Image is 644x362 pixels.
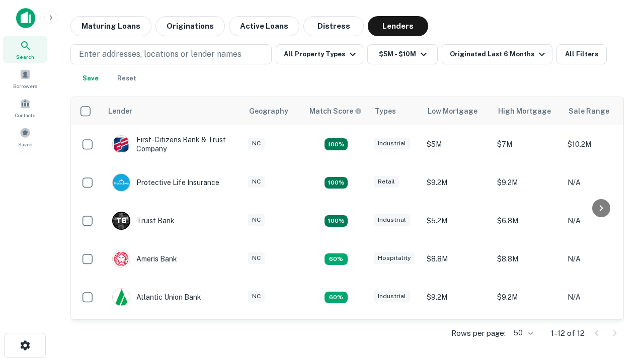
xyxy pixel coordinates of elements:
div: Protective Life Insurance [112,173,219,192]
div: Matching Properties: 3, hasApolloMatch: undefined [325,215,348,227]
button: All Property Types [276,44,363,64]
button: Maturing Loans [70,16,151,36]
button: Originations [155,16,225,36]
button: Active Loans [229,16,299,36]
td: $6.3M [422,316,492,354]
a: Search [3,36,47,63]
div: NC [248,214,265,226]
button: All Filters [556,44,607,64]
td: $9.2M [492,278,562,316]
div: NC [248,291,265,302]
span: Search [16,53,34,61]
div: NC [248,176,265,188]
th: Low Mortgage [422,97,492,125]
button: Originated Last 6 Months [442,44,552,64]
th: Lender [102,97,243,125]
div: Hospitality [374,252,415,264]
div: Industrial [374,291,410,302]
img: picture [113,136,130,153]
th: Geography [243,97,303,125]
button: Distress [303,16,364,36]
h6: Match Score [309,106,360,117]
p: 1–12 of 12 [551,327,585,339]
div: Industrial [374,214,410,226]
div: Lender [108,105,132,117]
button: Reset [111,68,143,88]
div: 50 [510,326,535,340]
button: Save your search to get updates of matches that match your search criteria. [74,68,107,88]
button: $5M - $10M [367,44,438,64]
div: Originated Last 6 Months [450,48,548,60]
div: First-citizens Bank & Trust Company [112,135,233,153]
span: Saved [18,140,33,148]
div: High Mortgage [498,105,551,117]
a: Saved [3,123,47,150]
div: NC [248,252,265,264]
td: $7M [492,125,562,163]
img: picture [113,250,130,267]
div: Geography [249,105,288,117]
img: picture [113,289,130,306]
div: Ameris Bank [112,250,177,268]
td: $5M [422,125,492,163]
div: Matching Properties: 1, hasApolloMatch: undefined [325,292,348,304]
div: Matching Properties: 2, hasApolloMatch: undefined [325,138,348,150]
div: Sale Range [569,105,609,117]
div: Truist Bank [112,212,175,230]
td: $5.2M [422,202,492,240]
iframe: Chat Widget [594,282,644,330]
div: Matching Properties: 2, hasApolloMatch: undefined [325,177,348,189]
button: Enter addresses, locations or lender names [70,44,272,64]
span: Borrowers [13,82,37,90]
img: picture [113,174,130,191]
div: Low Mortgage [428,105,477,117]
a: Contacts [3,94,47,121]
p: Enter addresses, locations or lender names [79,48,242,60]
img: capitalize-icon.png [16,8,35,28]
td: $9.2M [422,163,492,202]
th: High Mortgage [492,97,562,125]
div: Types [375,105,396,117]
button: Lenders [368,16,428,36]
td: $6.3M [492,316,562,354]
td: $9.2M [492,163,562,202]
div: Matching Properties: 1, hasApolloMatch: undefined [325,253,348,265]
td: $9.2M [422,278,492,316]
div: Atlantic Union Bank [112,288,201,306]
div: NC [248,138,265,149]
th: Capitalize uses an advanced AI algorithm to match your search with the best lender. The match sco... [303,97,369,125]
div: Industrial [374,138,410,149]
th: Types [369,97,422,125]
td: $8.8M [422,240,492,278]
a: Borrowers [3,65,47,92]
td: $8.8M [492,240,562,278]
td: $6.8M [492,202,562,240]
div: Retail [374,176,399,188]
div: Capitalize uses an advanced AI algorithm to match your search with the best lender. The match sco... [309,106,362,117]
p: Rows per page: [451,327,506,339]
p: T B [116,216,126,226]
span: Contacts [15,111,35,119]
